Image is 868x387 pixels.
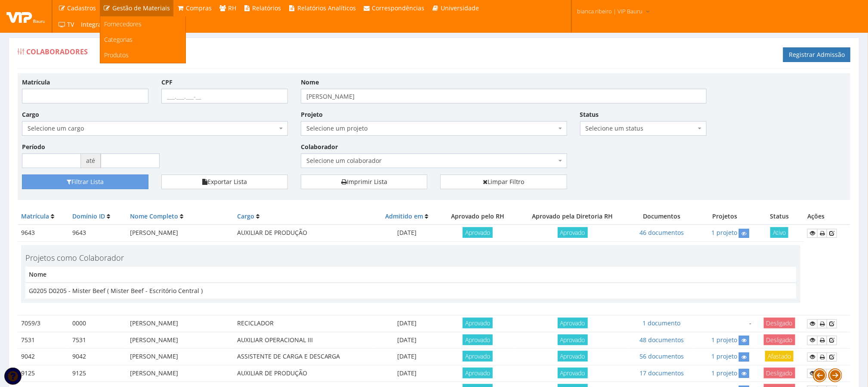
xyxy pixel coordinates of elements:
[22,78,50,87] label: Matrícula
[22,143,45,151] label: Período
[237,212,254,220] a: Cargo
[127,332,234,348] td: [PERSON_NAME]
[463,227,493,238] span: Aprovado
[81,153,101,168] span: até
[375,332,439,348] td: [DATE]
[25,283,796,299] td: G0205 D0205 - Mister Beef ( Mister Beef - Escritório Central )
[301,121,567,136] span: Selecione um projeto
[127,349,234,365] td: [PERSON_NAME]
[18,365,69,381] td: 9125
[711,369,737,377] a: 1 projeto
[639,352,684,360] a: 56 documentos
[72,212,105,220] a: Domínio ID
[81,20,115,28] span: Integrações
[439,209,516,225] th: Aprovado pelo RH
[100,16,185,32] a: Fornecedores
[711,228,737,237] a: 1 projeto
[301,78,319,87] label: Nome
[639,228,684,237] a: 46 documentos
[558,318,588,328] span: Aprovado
[161,175,288,189] button: Exportar Lista
[463,368,493,378] span: Aprovado
[69,225,126,241] td: 9643
[18,332,69,348] td: 7531
[765,351,794,362] span: Afastado
[186,4,212,12] span: Compras
[68,20,74,28] span: TV
[18,349,69,365] td: 9042
[516,209,629,225] th: Aprovado pela Diretoria RH
[127,315,234,332] td: [PERSON_NAME]
[764,318,795,328] span: Desligado
[301,110,323,119] label: Projeto
[69,365,126,381] td: 9125
[105,51,129,59] span: Produtos
[755,209,804,225] th: Status
[463,318,493,328] span: Aprovado
[78,16,118,33] a: Integrações
[69,332,126,348] td: 7531
[22,110,39,119] label: Cargo
[161,78,173,87] label: CPF
[127,225,234,241] td: [PERSON_NAME]
[297,4,356,12] span: Relatórios Analíticos
[26,47,88,56] span: Colaboradores
[764,368,795,378] span: Desligado
[639,369,684,377] a: 17 documentos
[161,89,288,103] input: ___.___.___-__
[234,365,375,381] td: AUXILIAR DE PRODUÇÃO
[463,351,493,362] span: Aprovado
[234,349,375,365] td: ASSISTENTE DE CARGA E DESCARGA
[586,124,696,133] span: Selecione um status
[580,121,707,136] span: Selecione um status
[22,121,288,136] span: Selecione um cargo
[301,175,427,189] a: Imprimir Lista
[105,20,142,28] span: Fornecedores
[639,336,684,344] a: 48 documentos
[375,225,439,241] td: [DATE]
[577,7,643,16] span: bianca.ribeiro | VIP Bauru
[100,47,185,63] a: Produtos
[68,4,96,12] span: Cadastros
[130,212,178,220] a: Nome Completo
[783,47,850,62] a: Registrar Admissão
[234,315,375,332] td: RECICLADOR
[55,16,78,33] a: TV
[375,349,439,365] td: [DATE]
[301,143,338,151] label: Colaborador
[463,334,493,345] span: Aprovado
[127,365,234,381] td: [PERSON_NAME]
[804,209,850,225] th: Ações
[558,351,588,362] span: Aprovado
[100,32,185,47] a: Categorias
[69,349,126,365] td: 9042
[28,124,277,133] span: Selecione um cargo
[69,315,126,332] td: 0000
[25,254,796,262] h4: Projetos como Colaborador
[629,209,695,225] th: Documentos
[441,4,479,12] span: Universidade
[375,365,439,381] td: [DATE]
[558,368,588,378] span: Aprovado
[695,209,755,225] th: Projetos
[6,10,45,23] img: logo
[228,4,236,12] span: RH
[234,332,375,348] td: AUXILIAR OPERACIONAL III
[386,212,423,220] a: Admitido em
[21,212,49,220] a: Matrícula
[372,4,425,12] span: Correspondências
[301,153,567,168] span: Selecione um colaborador
[18,315,69,332] td: 7059/3
[440,175,567,189] a: Limpar Filtro
[22,175,148,189] button: Filtrar Lista
[375,315,439,332] td: [DATE]
[25,267,796,283] th: Nome
[580,110,599,119] label: Status
[643,319,681,327] a: 1 documento
[253,4,281,12] span: Relatórios
[695,315,755,332] td: -
[764,334,795,345] span: Desligado
[234,225,375,241] td: AUXILIAR DE PRODUÇÃO
[306,124,556,133] span: Selecione um projeto
[711,336,737,344] a: 1 projeto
